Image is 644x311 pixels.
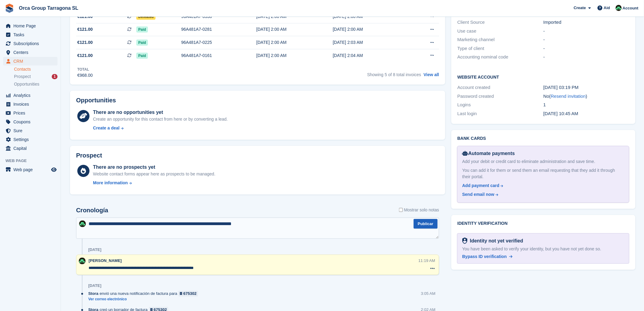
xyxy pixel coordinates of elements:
a: Prospect 1 [14,73,58,80]
a: menu [3,100,58,108]
font: Total [77,67,89,72]
a: menu [3,39,58,48]
font: Contacts [14,67,31,72]
a: Resend invitation [551,94,586,99]
a: Add payment card [462,182,622,189]
font: There are no prospects yet [93,164,156,170]
a: menu [3,48,58,57]
font: Opportunities [14,82,39,87]
font: Coupons [13,119,30,124]
div: envió una nueva notificación de factura para [88,291,201,297]
a: menu [3,126,58,135]
input: Mostrar solo notas [399,207,403,213]
font: Orca Group Tarragona SL [19,5,78,11]
font: Paid [138,41,146,45]
font: Type of client [457,46,484,51]
font: Opportunities [76,97,116,104]
font: 1 [544,102,546,107]
a: menu [3,91,58,100]
font: Showing 5 of 8 total invoices [367,72,421,77]
label: Mostrar solo notas [399,207,439,213]
font: [DATE] 2:04 AM [333,53,363,58]
font: Centers [13,50,28,55]
font: 96A481A7-0161 [181,53,212,58]
a: menu [3,118,58,126]
img: Tania [616,5,622,11]
font: €121.00 [77,14,93,19]
font: [DATE] 2:00 AM [256,14,286,19]
font: Prospect [76,152,102,159]
font: Capital [13,146,27,151]
font: [DATE] 2:00 AM [333,14,363,19]
font: Website account [457,75,499,80]
font: Identity not yet verified [470,238,523,243]
font: Add payment card [462,183,499,188]
font: Accounting nominal code [457,54,509,59]
font: Add your debit or credit card to eliminate administration and save time. [462,159,595,164]
button: Publicar [414,219,438,229]
span: Stora [88,291,98,297]
font: 1 [54,74,56,79]
a: Contacts [14,66,58,72]
font: €968.00 [77,73,93,78]
font: Imported [544,19,562,25]
font: Settings [13,137,29,142]
font: Logins [457,102,471,107]
font: There are no opportunities yet [93,110,163,115]
a: menu [3,30,58,39]
font: Password created [457,94,494,99]
font: [DATE] 03:19 PM [544,85,579,90]
font: Create a deal [93,125,120,130]
a: menu [3,109,58,117]
div: [DATE] [88,284,101,288]
font: Home Page [13,23,36,28]
font: [DATE] 2:00 AM [256,40,286,45]
font: [DATE] 2:00 AM [256,27,286,32]
font: Create [574,5,586,10]
font: [DATE] 10:45 AM [544,111,579,116]
a: menu [3,22,58,30]
a: 675302 [178,291,198,297]
font: Web page [5,158,27,163]
font: 96A481A7-0225 [181,40,212,45]
font: [DATE] 2:03 AM [333,40,363,45]
img: Tania [79,258,86,264]
font: 96A481A7-0338 [181,14,212,19]
font: Tasks [13,32,24,37]
div: 3:05 AM [421,291,436,297]
font: ( [549,94,551,99]
a: More information [93,180,215,186]
div: [DATE] [88,247,101,252]
font: Use case [457,28,477,34]
img: Ready for identity verification [462,238,467,244]
font: Bypass ID verification [462,254,507,259]
a: menu [3,57,58,65]
font: Website contact forms appear here as prospects to be managed. [93,171,215,176]
font: [DATE] 2:00 AM [333,27,363,32]
font: - [544,46,545,51]
a: View all [424,72,439,77]
time: 2025-07-22 08:45:12 UTC [544,111,579,116]
font: Client Source [457,19,485,25]
span: [PERSON_NAME] [89,258,122,263]
a: Opportunities [14,81,58,87]
font: Prospect [14,74,31,79]
font: You have been asked to verify your identity, but you have not yet done so. [462,246,601,251]
font: - [544,28,545,34]
a: Bypass ID verification [462,253,513,260]
font: You can add it for them or send them an email requesting that they add it through their portal. [462,168,615,179]
font: CRM [13,59,23,64]
a: Create a deal [93,125,228,131]
font: Invoices [13,102,29,107]
font: €121.00 [77,53,93,58]
font: Prices [13,111,25,115]
font: Account created [457,85,490,90]
font: Bank cards [457,136,486,141]
font: 96A481A7-0281 [181,27,212,32]
font: Sure [13,128,23,133]
font: Marketing channel [457,37,495,42]
font: ) [586,94,587,99]
font: Web page [13,167,33,172]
